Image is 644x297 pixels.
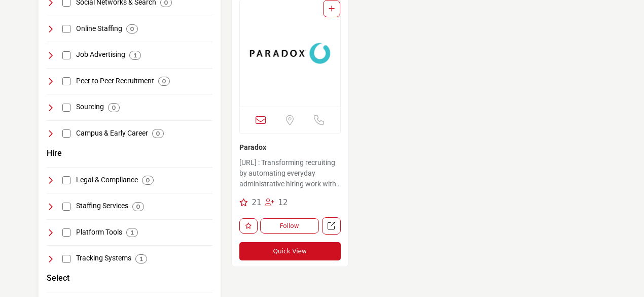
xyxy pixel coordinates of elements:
a: [URL] : Transforming recruiting by automating everyday administrative hiring work with conversati... [239,155,341,191]
input: Select Job Advertising checkbox [62,51,70,59]
button: Like listing [239,218,258,234]
input: Select Campus & Early Career checkbox [62,129,70,138]
h4: Online Staffing: Digital platforms specializing in the staffing of temporary, contract, and conti... [76,24,122,34]
h4: Staffing Services: Services and agencies focused on providing temporary, permanent, and specializ... [76,201,128,211]
input: Select Peer to Peer Recruitment checkbox [62,77,70,85]
input: Select Staffing Services checkbox [62,203,70,211]
div: 0 Results For Sourcing [108,103,120,112]
b: 1 [130,229,134,236]
span: 21 [252,198,261,207]
b: 0 [130,25,134,32]
input: Select Online Staffing checkbox [62,25,70,33]
div: 1 Results For Tracking Systems [135,254,147,263]
b: 0 [136,203,140,210]
i: Recommendations [239,199,248,206]
h3: Paradox [239,142,341,152]
p: [URL] : Transforming recruiting by automating everyday administrative hiring work with conversati... [239,157,341,191]
h4: Job Advertising: Platforms and strategies for advertising job openings to attract a wide range of... [76,50,125,60]
b: 0 [146,177,150,184]
button: Hire [47,147,62,159]
b: 1 [139,255,143,262]
h4: Campus & Early Career: Programs and platforms focusing on recruitment and career development for ... [76,128,148,139]
b: 0 [156,130,160,137]
input: Select Tracking Systems checkbox [62,255,70,263]
input: Select Legal & Compliance checkbox [62,176,70,184]
b: 0 [112,104,116,111]
button: Quick View [239,242,341,260]
b: 1 [133,52,137,59]
span: 12 [278,198,288,207]
a: Open paradoxai in new tab [322,217,341,235]
h4: Legal & Compliance: Resources and services ensuring recruitment practices comply with legal and r... [76,175,138,185]
div: 0 Results For Legal & Compliance [142,176,154,185]
div: 1 Results For Job Advertising [129,51,141,60]
div: Followers [265,197,288,209]
a: Paradox [239,143,266,151]
a: Add To List [329,5,335,13]
input: Select Sourcing checkbox [62,104,70,112]
button: Select [47,272,69,284]
h4: Sourcing: Strategies and tools for identifying and engaging potential candidates for specific job... [76,102,104,112]
input: Select Platform Tools checkbox [62,228,70,237]
div: 0 Results For Staffing Services [132,202,144,211]
div: 1 Results For Platform Tools [126,228,138,237]
button: Follow [260,218,319,234]
div: 0 Results For Campus & Early Career [152,129,164,138]
div: 0 Results For Online Staffing [126,24,138,34]
h4: Tracking Systems: Systems for tracking and managing candidate applications, interviews, and onboa... [76,253,131,263]
h4: Platform Tools: Software and tools designed to enhance operational efficiency and collaboration i... [76,227,122,238]
div: 0 Results For Peer to Peer Recruitment [158,77,170,86]
h4: Peer to Peer Recruitment: Recruitment methods leveraging existing employees' networks and relatio... [76,76,154,86]
b: 0 [162,78,166,85]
